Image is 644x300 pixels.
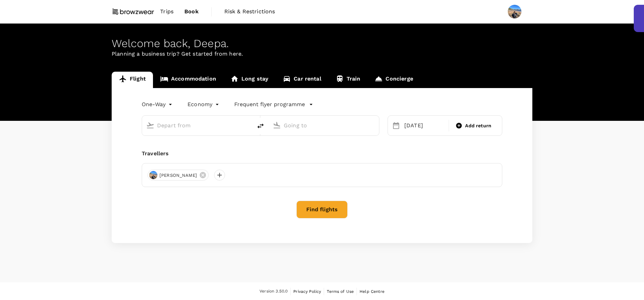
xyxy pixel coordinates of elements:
a: Flight [112,72,153,88]
a: Long stay [223,72,276,88]
button: delete [252,118,269,134]
span: Privacy Policy [293,289,321,294]
button: Find flights [296,201,348,218]
span: Risk & Restrictions [224,8,275,16]
img: Deepa Subramaniam [508,5,521,18]
img: Browzwear Solutions Pte Ltd [112,4,155,19]
a: Terms of Use [327,288,354,295]
button: Open [374,125,376,126]
div: One-Way [142,99,174,110]
div: Welcome back , Deepa . [112,37,532,50]
img: avatar-6405acff242b0.jpeg [149,171,157,179]
a: Train [328,72,368,88]
p: Frequent flyer programme [234,100,305,109]
span: Add return [465,122,491,129]
a: Car rental [276,72,328,88]
div: [DATE] [402,119,447,132]
button: Frequent flyer programme [234,100,313,109]
span: Terms of Use [327,289,354,294]
p: Planning a business trip? Get started from here. [112,50,532,58]
span: Version 3.50.0 [260,288,288,295]
span: Book [184,8,199,16]
div: [PERSON_NAME] [148,170,209,181]
div: Economy [187,99,221,110]
span: Help Centre [360,289,384,294]
a: Help Centre [360,288,384,295]
span: [PERSON_NAME] [155,172,201,179]
a: Concierge [367,72,420,88]
a: Accommodation [153,72,223,88]
span: Trips [160,8,173,16]
button: Open [248,125,249,126]
div: Travellers [142,149,502,158]
input: Depart from [157,120,238,131]
input: Going to [284,120,365,131]
a: Privacy Policy [293,288,321,295]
